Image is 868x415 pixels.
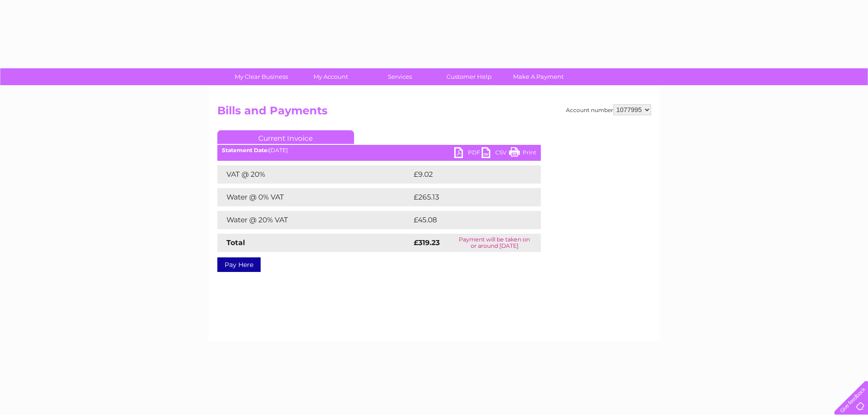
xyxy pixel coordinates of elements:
a: Pay Here [217,257,261,272]
a: PDF [454,147,482,160]
h2: Bills and Payments [217,104,651,122]
strong: Total [226,238,245,247]
div: [DATE] [217,147,541,154]
a: My Account [293,68,368,85]
a: My Clear Business [224,68,299,85]
td: Payment will be taken on or around [DATE] [448,234,540,252]
td: Water @ 0% VAT [217,188,411,206]
td: £265.13 [411,188,524,206]
div: Account number [566,104,651,115]
a: Services [362,68,437,85]
td: VAT @ 20% [217,165,411,184]
b: Statement Date: [222,147,269,154]
strong: £319.23 [414,238,440,247]
a: Customer Help [431,68,507,85]
a: Print [509,147,536,160]
a: CSV [482,147,509,160]
td: Water @ 20% VAT [217,211,411,229]
td: £45.08 [411,211,523,229]
td: £9.02 [411,165,520,184]
a: Make A Payment [501,68,576,85]
a: Current Invoice [217,130,354,144]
